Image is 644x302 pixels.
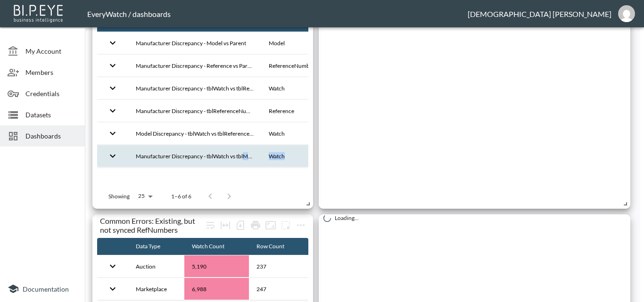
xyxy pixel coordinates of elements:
[108,192,130,200] p: Showing
[100,216,203,234] div: Common Errors: Existing, but not synced RefNumbers
[184,278,249,300] th: 6,988
[203,218,218,233] div: Wrap text
[468,9,611,18] div: [DEMOGRAPHIC_DATA] [PERSON_NAME]
[192,241,224,252] div: Watch Count
[128,32,261,54] th: Manufacturer Discrepancy - Model vs Parent
[233,218,248,233] div: Number of rows selected for download: 2
[105,258,121,274] button: expand row
[105,57,121,73] button: expand row
[105,80,121,96] button: expand row
[263,218,278,233] button: Fullscreen
[8,283,77,294] a: Documentation
[293,218,308,233] button: more
[128,255,184,278] th: Auction
[25,67,77,77] span: Members
[293,218,308,233] span: Chart settings
[25,110,77,120] span: Datasets
[105,35,121,51] button: expand row
[192,241,237,252] span: Watch Count
[248,218,263,233] div: Print
[25,89,77,98] span: Credentials
[105,281,121,297] button: expand row
[261,100,322,122] th: Reference
[618,5,635,22] img: b0851220ef7519462eebfaf84ab7640e
[261,145,322,167] th: Watch
[249,278,308,300] th: 247
[128,77,261,99] th: Manufacturer Discrepancy - tblWatch vs tblReferenceNumber
[136,241,173,252] span: Data Type
[261,77,322,99] th: Watch
[261,32,322,54] th: Model
[261,55,322,77] th: ReferenceNumber
[23,285,69,293] span: Documentation
[278,220,293,229] span: Attach chart to a group
[261,122,322,145] th: Watch
[105,148,121,164] button: expand row
[87,9,468,18] div: EveryWatch / dashboards
[611,2,642,25] button: vishnu@everywatch.com
[184,255,249,278] th: 5,190
[256,241,284,252] div: Row Count
[25,131,77,141] span: Dashboards
[256,241,297,252] span: Row Count
[25,46,77,56] span: My Account
[128,122,261,145] th: Model Discrepancy - tblWatch vs tblReferenceNumber (Just Catalog)
[128,100,261,122] th: Manufacturer Discrepancy - tblReferenceNumber vs tblModel
[278,218,293,233] button: more
[128,55,261,77] th: Manufacturer Discrepancy - Reference vs Parent
[128,145,261,167] th: Manufacturer Discrepancy - tblWatch vs tblModel
[218,218,233,233] div: Toggle table layout between fixed and auto (default: auto)
[128,278,184,300] th: Marketplace
[323,214,626,222] div: Loading...
[249,255,308,278] th: 237
[12,2,66,24] img: bipeye-logo
[105,125,121,141] button: expand row
[136,241,160,252] div: Data Type
[133,190,156,202] div: 25
[171,192,191,200] p: 1–6 of 6
[105,103,121,119] button: expand row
